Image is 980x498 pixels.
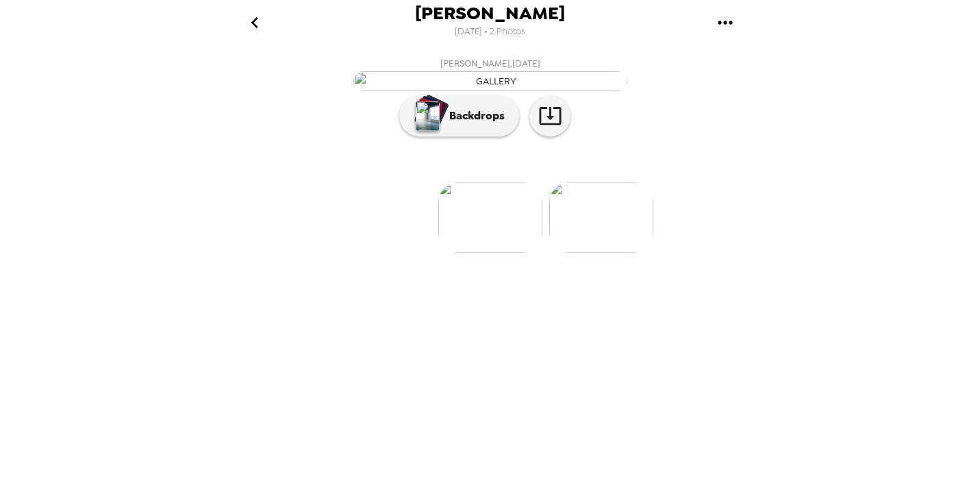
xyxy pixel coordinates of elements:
[353,71,627,91] img: gallery
[399,95,519,137] button: Backdrops
[549,182,653,253] img: gallery
[438,182,542,253] img: gallery
[442,108,505,124] p: Backdrops
[415,4,565,23] span: [PERSON_NAME]
[455,23,525,41] span: [DATE] • 2 Photos
[216,51,764,95] button: [PERSON_NAME],[DATE]
[440,56,540,71] span: [PERSON_NAME] , [DATE]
